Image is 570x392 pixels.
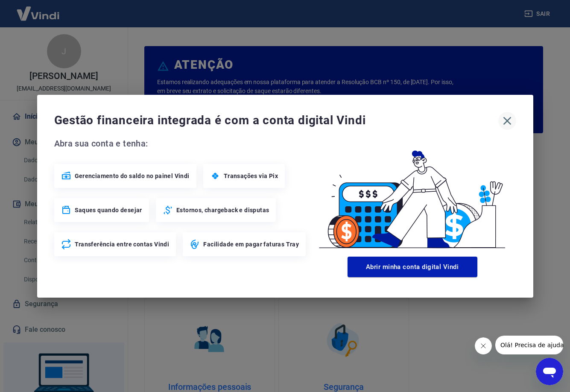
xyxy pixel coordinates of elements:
iframe: Botão para abrir a janela de mensagens [536,358,563,385]
span: Gestão financeira integrada é com a conta digital Vindi [54,112,498,129]
span: Saques quando desejar [75,206,142,214]
span: Facilidade em pagar faturas Tray [203,240,299,249]
span: Abra sua conta e tenha: [54,137,309,150]
span: Olá! Precisa de ajuda? [5,6,72,13]
button: Abrir minha conta digital Vindi [348,257,477,277]
iframe: Fechar mensagem [475,337,492,354]
span: Gerenciamento do saldo no painel Vindi [75,172,190,180]
span: Transferência entre contas Vindi [75,240,170,249]
span: Estornos, chargeback e disputas [176,206,269,214]
span: Transações via Pix [224,172,278,180]
iframe: Mensagem da empresa [495,336,563,354]
img: Good Billing [309,137,516,253]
